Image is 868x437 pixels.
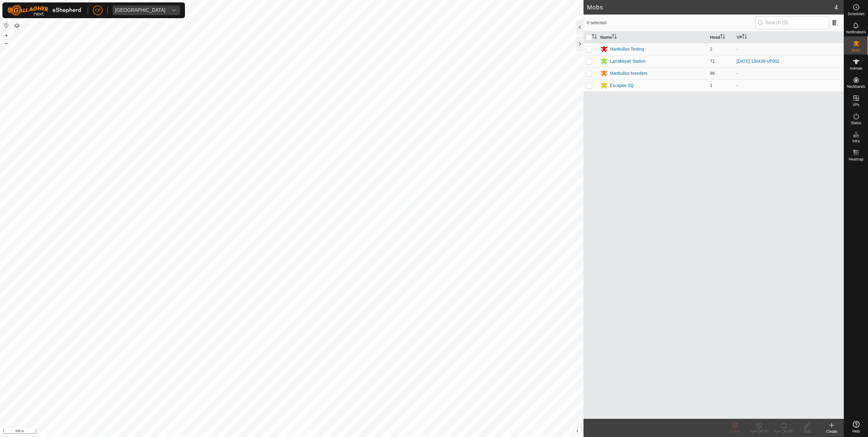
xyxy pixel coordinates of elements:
[3,22,10,29] button: Reset Map
[850,67,863,70] span: Animals
[3,40,10,47] button: –
[720,35,725,40] p-sorticon: Activate to sort
[834,3,838,12] span: 4
[851,121,861,125] span: Status
[710,47,712,51] span: 2
[852,48,860,52] span: Mobs
[734,79,844,91] td: -
[268,429,291,435] a: Privacy Policy
[610,46,644,52] div: Manbulloo Testing
[820,429,844,434] div: Create
[710,59,715,64] span: 71
[844,419,868,435] a: Help
[730,429,740,434] span: Delete
[852,429,860,433] span: Help
[847,12,864,16] span: Schedules
[734,31,844,43] th: VP
[847,85,865,88] span: Neckbands
[95,7,100,14] span: CP
[298,429,315,435] a: Contact Us
[853,103,859,107] span: VPs
[846,30,866,34] span: Notifications
[3,32,10,39] button: +
[734,67,844,79] td: -
[710,71,715,76] span: 99
[795,429,820,434] div: Edit
[598,31,708,43] th: Name
[587,20,755,26] span: 0 selected
[771,429,795,434] div: Turn On VP
[708,31,734,43] th: Head
[710,83,712,88] span: 1
[852,139,860,143] span: Infra
[742,35,747,40] p-sorticon: Activate to sort
[168,5,180,15] div: dropdown trigger
[115,8,166,13] div: [GEOGRAPHIC_DATA]
[849,157,863,161] span: Heatmap
[747,429,771,434] div: Turn Off VP
[612,35,617,40] p-sorticon: Activate to sort
[7,5,83,16] img: Gallagher Logo
[734,43,844,55] td: -
[587,4,834,11] h2: Mobs
[574,428,581,434] button: i
[113,5,168,15] span: Manbulloo Station
[610,58,646,65] div: Larrakeyah Station
[13,22,21,29] button: Map Layers
[737,59,779,64] a: [DATE] 130439-VP002
[610,70,648,77] div: Manbulloo breeders
[592,35,597,40] p-sorticon: Activate to sort
[755,16,829,29] input: Search (S)
[610,82,634,89] div: Escapee SQ
[577,428,578,433] span: i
